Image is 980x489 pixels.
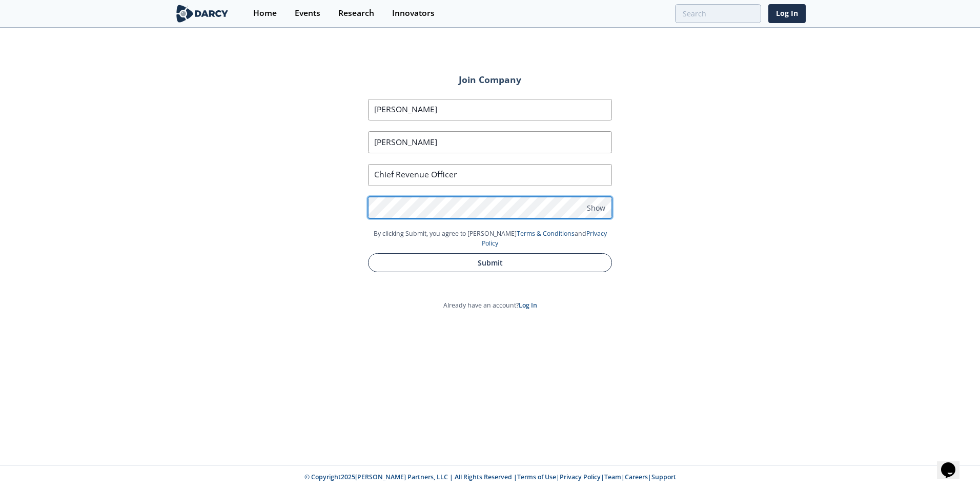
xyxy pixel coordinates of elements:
a: Support [651,473,676,481]
div: Research [338,9,374,17]
a: Log In [768,4,806,23]
a: Terms & Conditions [517,229,575,238]
img: logo-wide.svg [174,5,230,23]
input: Job Title [368,164,612,186]
p: Already have an account? [339,301,641,310]
a: Team [604,473,621,481]
p: © Copyright 2025 [PERSON_NAME] Partners, LLC | All Rights Reserved | | | | | [111,473,869,482]
input: Last Name [368,131,612,153]
span: Show [587,202,605,213]
p: By clicking Submit, you agree to [PERSON_NAME] and [368,229,612,248]
div: Innovators [392,9,435,17]
a: Careers [625,473,648,481]
button: Submit [368,253,612,272]
iframe: chat widget [937,448,970,479]
h2: Join Company [354,75,626,85]
div: Events [295,9,320,17]
a: Privacy Policy [560,473,601,481]
a: Log In [519,301,537,310]
a: Terms of Use [517,473,556,481]
input: Advanced Search [675,4,761,23]
div: Home [253,9,277,17]
a: Privacy Policy [482,229,607,247]
input: First Name [368,99,612,121]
